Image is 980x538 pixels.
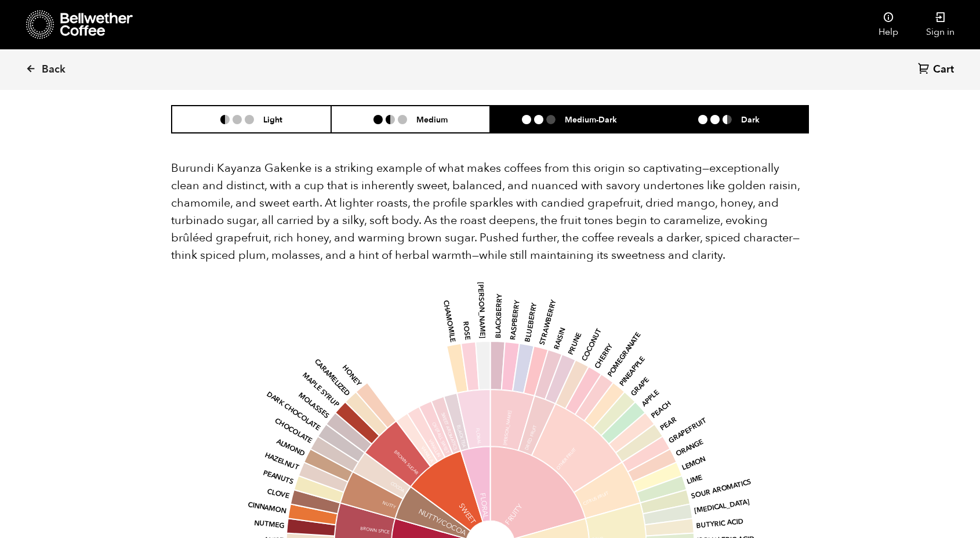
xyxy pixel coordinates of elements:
[933,63,954,77] span: Cart
[416,114,448,124] h6: Medium
[171,160,809,264] p: Burundi Kayanza Gakenke is a striking example of what makes coffees from this origin so captivati...
[171,73,384,91] h2: Flavor
[918,62,957,78] a: Cart
[741,114,760,124] h6: Dark
[565,114,617,124] h6: Medium-Dark
[42,63,66,77] span: Back
[263,114,282,124] h6: Light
